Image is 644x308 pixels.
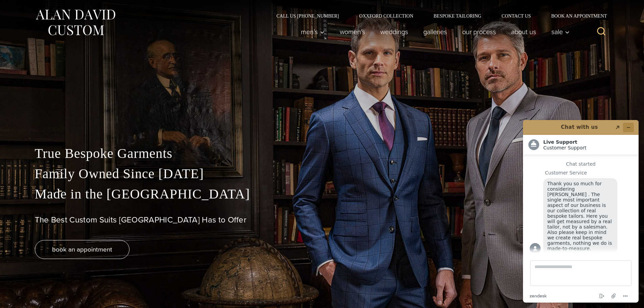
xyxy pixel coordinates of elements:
[423,14,491,18] a: Bespoke Tailoring
[293,25,332,39] button: Child menu of Men’s
[35,215,610,225] h1: The Best Custom Suits [GEOGRAPHIC_DATA] Has to Offer
[593,24,610,40] button: View Search Form
[332,25,373,39] a: Women’s
[52,244,112,254] span: book an appointment
[293,25,573,39] nav: Primary Navigation
[518,115,644,308] iframe: Find more information here
[544,25,573,39] button: Sale sub menu toggle
[35,143,610,204] p: True Bespoke Garments Family Owned Since [DATE] Made in the [GEOGRAPHIC_DATA]
[454,25,503,39] a: Our Process
[492,14,541,18] a: Contact Us
[349,14,423,18] a: Oxxford Collection
[35,240,129,259] a: book an appointment
[415,25,454,39] a: Galleries
[15,5,29,11] span: Chat
[266,14,610,18] nav: Secondary Navigation
[35,7,116,38] img: Alan David Custom
[541,14,609,18] a: Book an Appointment
[373,25,415,39] a: weddings
[503,25,544,39] a: About Us
[266,14,349,18] a: Call Us [PHONE_NUMBER]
